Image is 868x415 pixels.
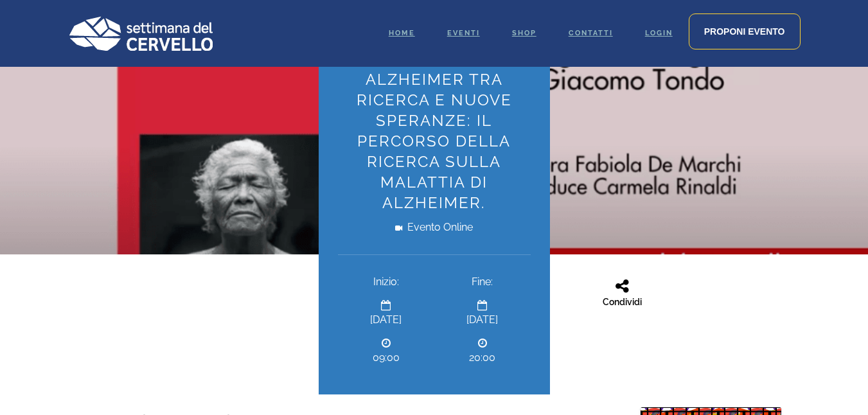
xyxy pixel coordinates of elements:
span: Eventi [447,29,480,37]
img: Logo [68,16,213,51]
h1: Alzheimer tra ricerca e nuove speranze: Il percorso della ricerca sulla malattia di Alzheimer. [338,69,531,213]
span: Inizio: [348,274,425,290]
span: Login [645,29,673,37]
span: Contatti [569,29,613,37]
span: 20:00 [444,350,521,366]
span: Fine: [444,274,521,290]
span: [DATE] [348,312,425,328]
span: [DATE] [444,312,521,328]
a: Proponi evento [689,13,801,49]
span: Evento Online [338,220,531,235]
span: Home [389,29,415,37]
span: Proponi evento [704,26,785,37]
span: 09:00 [348,350,425,366]
span: Shop [512,29,536,37]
